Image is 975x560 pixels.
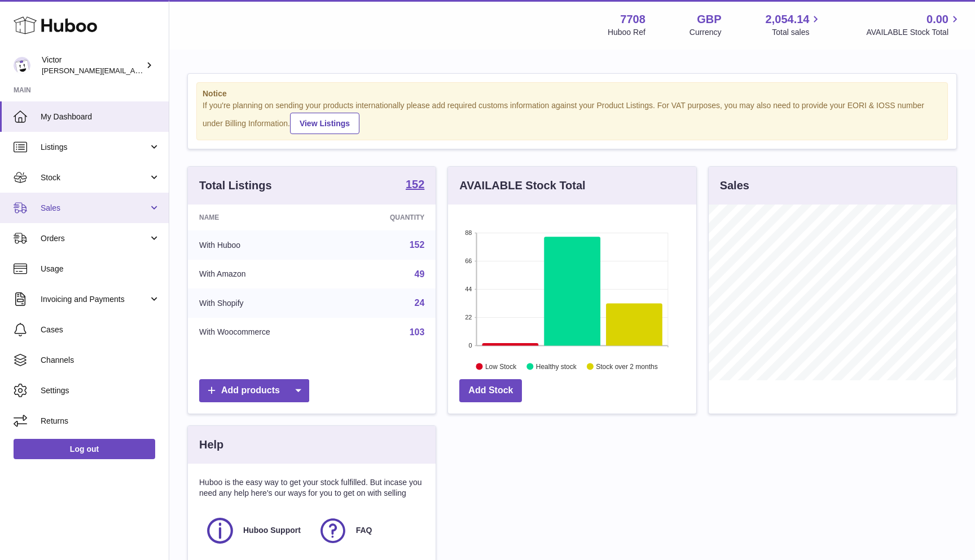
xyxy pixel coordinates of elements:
[485,362,517,370] text: Low Stock
[41,294,148,305] span: Invoicing and Payments
[42,55,143,76] div: Victor
[406,179,424,192] a: 152
[41,203,148,214] span: Sales
[866,12,961,38] a: 0.00 AVAILABLE Stock Total
[465,229,472,236] text: 88
[410,327,425,337] a: 103
[41,264,160,274] span: Usage
[14,57,30,74] img: victor@erbology.co
[926,12,948,27] span: 0.00
[459,178,585,193] h3: AVAILABLE Stock Total
[203,88,942,99] strong: Notice
[318,515,419,546] a: FAQ
[608,27,645,38] div: Huboo Ref
[536,362,577,370] text: Healthy stock
[465,286,472,292] text: 44
[720,178,749,193] h3: Sales
[41,385,160,396] span: Settings
[41,142,148,153] span: Listings
[290,113,359,134] a: View Listings
[41,233,148,244] span: Orders
[406,179,424,190] strong: 152
[199,477,424,499] p: Huboo is the easy way to get your stock fulfilled. But incase you need any help here's our ways f...
[772,27,822,38] span: Total sales
[415,298,425,308] a: 24
[410,240,425,250] a: 152
[620,12,645,27] strong: 7708
[465,314,472,321] text: 22
[689,27,722,38] div: Currency
[41,325,160,335] span: Cases
[41,355,160,366] span: Channels
[42,66,226,75] span: [PERSON_NAME][EMAIL_ADDRESS][DOMAIN_NAME]
[469,342,472,349] text: 0
[766,12,823,38] a: 2,054.14 Total sales
[41,172,148,183] span: Stock
[203,100,942,134] div: If you're planning on sending your products internationally please add required customs informati...
[188,230,342,260] td: With Huboo
[188,318,342,347] td: With Woocommerce
[866,27,961,38] span: AVAILABLE Stock Total
[14,439,155,459] a: Log out
[205,515,306,546] a: Huboo Support
[459,379,522,402] a: Add Stock
[41,112,160,122] span: My Dashboard
[415,269,425,279] a: 49
[188,205,342,230] th: Name
[188,260,342,289] td: With Amazon
[697,12,721,27] strong: GBP
[41,416,160,426] span: Returns
[596,362,658,370] text: Stock over 2 months
[356,525,372,536] span: FAQ
[199,437,223,452] h3: Help
[199,379,309,402] a: Add products
[188,288,342,318] td: With Shopify
[465,257,472,264] text: 66
[766,12,810,27] span: 2,054.14
[342,205,436,230] th: Quantity
[243,525,301,536] span: Huboo Support
[199,178,272,193] h3: Total Listings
